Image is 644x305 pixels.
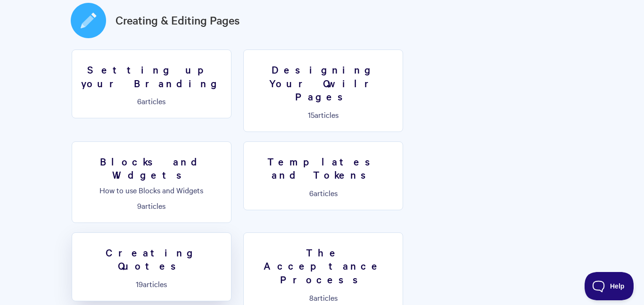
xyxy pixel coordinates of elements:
[116,12,240,29] a: Creating & Editing Pages
[309,188,314,198] span: 6
[78,201,225,210] p: articles
[137,96,141,106] span: 6
[309,292,314,303] span: 8
[308,109,314,120] span: 15
[78,97,225,105] p: articles
[78,63,225,90] h3: Setting up your Branding
[249,293,397,302] p: articles
[72,232,231,301] a: Creating Quotes 19articles
[249,110,397,119] p: articles
[78,280,225,288] p: articles
[78,155,225,181] h3: Blocks and Widgets
[72,49,231,118] a: Setting up your Branding 6articles
[243,49,403,132] a: Designing Your Qwilr Pages 15articles
[137,200,141,211] span: 9
[78,186,225,194] p: How to use Blocks and Widgets
[585,272,635,300] iframe: Toggle Customer Support
[72,141,231,223] a: Blocks and Widgets How to use Blocks and Widgets 9articles
[249,246,397,286] h3: The Acceptance Process
[243,141,403,210] a: Templates and Tokens 6articles
[249,63,397,103] h3: Designing Your Qwilr Pages
[249,189,397,197] p: articles
[249,155,397,181] h3: Templates and Tokens
[136,279,143,289] span: 19
[78,246,225,272] h3: Creating Quotes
